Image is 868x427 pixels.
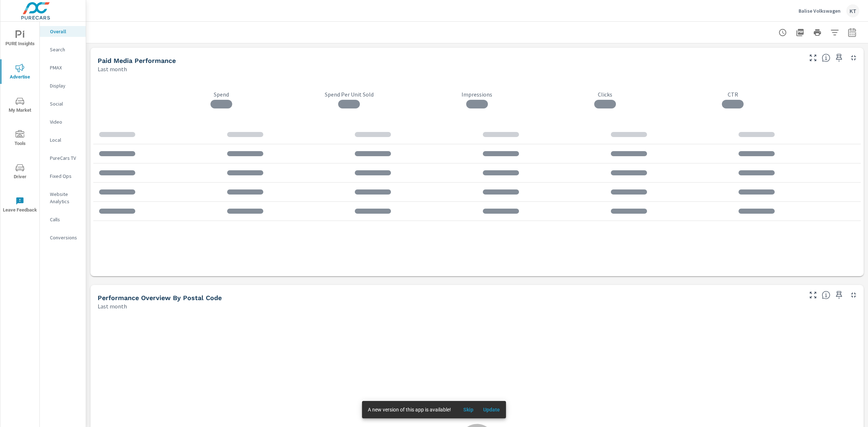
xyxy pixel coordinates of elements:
span: Update [483,406,500,413]
p: Conversions [50,234,80,241]
div: KT [846,4,859,17]
div: PureCars TV [40,153,86,163]
span: PURE Insights [3,30,37,48]
span: A new version of this app is available! [368,407,451,413]
button: Make Fullscreen [807,52,819,64]
p: Fixed Ops [50,172,80,180]
p: Display [50,82,80,89]
p: Overall [50,28,80,35]
p: Spend Per Unit Sold [285,91,413,98]
p: Spend [157,91,285,98]
span: Driver [3,163,37,181]
button: Update [480,404,503,415]
div: Video [40,116,86,127]
div: Local [40,134,86,145]
span: Tools [3,130,37,148]
button: Select Date Range [845,25,859,40]
p: Calls [50,216,80,223]
p: Last month [98,302,127,311]
p: Last month [98,65,127,73]
button: Minimize Widget [848,52,859,64]
button: "Export Report to PDF" [793,25,807,40]
div: Search [40,44,86,55]
p: Video [50,118,80,125]
button: Minimize Widget [848,289,859,301]
div: Website Analytics [40,189,86,207]
div: Social [40,98,86,109]
div: Calls [40,214,86,225]
span: Advertise [3,64,37,81]
span: Leave Feedback [3,197,37,214]
span: Save this to your personalized report [833,52,845,64]
div: Conversions [40,232,86,243]
p: Clicks [541,91,669,98]
div: PMAX [40,62,86,73]
p: PMAX [50,64,80,71]
div: Fixed Ops [40,171,86,182]
span: Skip [460,406,477,413]
p: Balise Volkswagen [799,8,841,14]
div: Overall [40,26,86,37]
span: My Market [3,97,37,115]
p: Search [50,46,80,53]
span: Understand performance data by postal code. Individual postal codes can be selected and expanded ... [822,291,830,299]
button: Make Fullscreen [807,289,819,301]
button: Print Report [810,25,825,40]
p: Social [50,100,80,107]
span: Understand performance metrics over the selected time range. [822,54,830,62]
p: Impressions [413,91,541,98]
div: Display [40,80,86,91]
button: Apply Filters [827,25,842,40]
h5: Paid Media Performance [98,57,176,64]
h5: Performance Overview By Postal Code [98,294,222,302]
div: nav menu [0,22,39,221]
button: Skip [457,404,480,415]
p: CTR [669,91,797,98]
p: Local [50,136,80,144]
span: Save this to your personalized report [833,289,845,301]
p: Website Analytics [50,191,80,205]
p: PureCars TV [50,154,80,162]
